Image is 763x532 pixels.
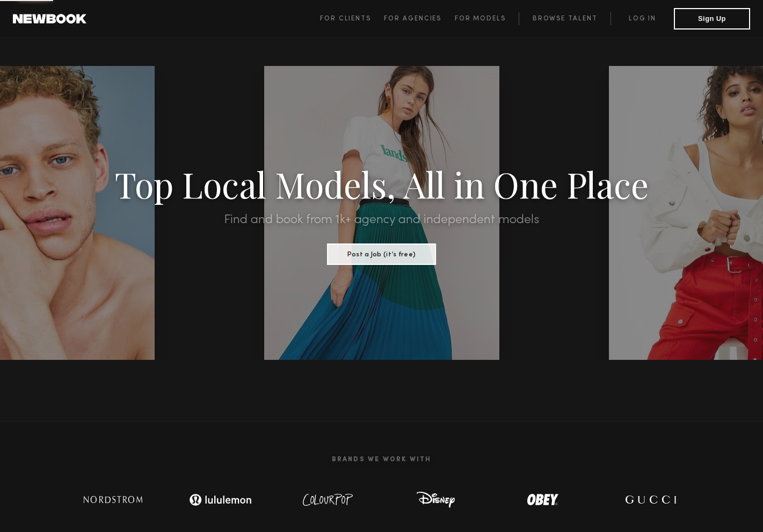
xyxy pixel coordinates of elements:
[508,489,578,511] img: logo-obey.svg
[615,489,685,511] img: logo-gucci.svg
[674,8,750,29] button: Sign Up
[611,12,674,25] a: Log in
[384,16,441,22] span: For Agencies
[293,489,363,511] img: logo-colour-pop.svg
[183,489,258,511] img: logo-lulu.svg
[455,16,506,22] span: For Models
[320,12,384,25] a: For Clients
[60,443,704,476] h2: Brands We Work With
[320,16,371,22] span: For Clients
[327,243,436,265] button: Post a Job (it’s free)
[57,167,706,201] h1: Top Local Models, All in One Place
[455,12,519,25] a: For Models
[519,12,611,25] a: Browse Talent
[384,12,454,25] a: For Agencies
[327,247,436,259] a: Post a Job (it’s free)
[401,489,470,511] img: logo-disney.svg
[57,213,706,226] h2: Find and book from 1k+ agency and independent models
[76,489,151,511] img: logo-nordstrom.svg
